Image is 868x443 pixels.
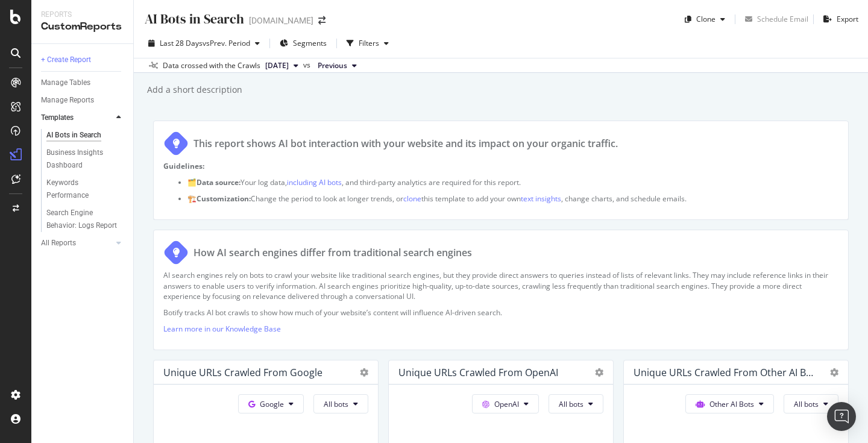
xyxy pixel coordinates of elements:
div: [DOMAIN_NAME] [249,14,313,27]
a: All Reports [41,237,113,250]
span: Last 28 Days [160,38,203,48]
p: 🗂️ Your log data, , and third-party analytics are required for this report. [187,177,838,187]
a: Learn more in our Knowledge Base [163,324,281,334]
button: Clone [680,10,730,29]
div: How AI search engines differ from traditional search enginesAI search engines rely on bots to cra... [153,230,849,350]
div: Open Intercom Messenger [827,402,856,431]
div: Export [837,14,858,24]
div: arrow-right-arrow-left [318,16,325,25]
a: including AI bots [287,177,342,187]
div: CustomReports [41,20,124,34]
button: Last 28 DaysvsPrev. Period [143,34,265,53]
span: Segments [293,38,327,48]
span: vs Prev. Period [203,38,250,48]
button: All bots [313,394,368,413]
div: This report shows AI bot interaction with your website and its impact on your organic traffic.Gui... [153,121,849,220]
span: OpenAI [494,399,519,409]
button: Google [238,394,304,413]
span: Previous [318,60,347,71]
div: Unique URLs Crawled from Other AI Bots [634,366,818,379]
a: Search Engine Behavior: Logs Report [46,207,125,232]
div: How AI search engines differ from traditional search engines [193,246,472,260]
span: vs [303,60,313,71]
div: Data crossed with the Crawls [163,60,260,71]
p: AI search engines rely on bots to crawl your website like traditional search engines, but they pr... [163,270,838,301]
div: Schedule Email [757,14,808,24]
a: text insights [521,193,561,204]
button: All bots [549,394,603,413]
div: Manage Reports [41,94,94,107]
div: All Reports [41,237,76,250]
div: + Create Report [41,54,91,66]
a: Keywords Performance [46,177,125,202]
div: Reports [41,10,124,20]
button: Previous [313,58,362,73]
div: Filters [359,38,379,48]
span: 2025 Aug. 5th [265,60,289,71]
button: Other AI Bots [685,394,774,413]
div: This report shows AI bot interaction with your website and its impact on your organic traffic. [193,137,618,151]
p: 🏗️ Change the period to look at longer trends, or this template to add your own , change charts, ... [187,193,838,204]
a: Manage Reports [41,94,125,107]
span: All bots [324,399,348,409]
div: AI Bots in Search [143,10,244,28]
strong: Guidelines: [163,161,204,171]
div: Unique URLs Crawled from OpenAI [398,366,558,379]
button: Schedule Email [740,10,808,29]
strong: Data source: [197,177,241,187]
div: Unique URLs Crawled from Google [163,366,322,379]
div: AI Bots in Search [46,129,101,142]
p: Botify tracks AI bot crawls to show how much of your website’s content will influence AI-driven s... [163,307,838,318]
span: All bots [794,399,819,409]
button: Filters [342,34,394,53]
span: Google [260,399,284,409]
button: Export [819,10,858,29]
button: OpenAI [472,394,539,413]
div: Search Engine Behavior: Logs Report [46,207,118,232]
div: Clone [696,14,715,24]
div: Keywords Performance [46,177,114,202]
a: clone [403,193,421,204]
a: AI Bots in Search [46,129,125,142]
a: Templates [41,112,113,124]
div: Templates [41,112,74,124]
button: [DATE] [260,58,303,73]
a: Business Insights Dashboard [46,146,125,172]
div: Add a short description [146,84,242,96]
div: Business Insights Dashboard [46,146,116,172]
strong: Customization: [197,193,251,204]
span: Other AI Bots [709,399,754,409]
span: All bots [559,399,583,409]
button: Segments [275,34,332,53]
div: Manage Tables [41,77,90,89]
a: Manage Tables [41,77,125,89]
button: All bots [784,394,838,413]
a: + Create Report [41,54,125,66]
